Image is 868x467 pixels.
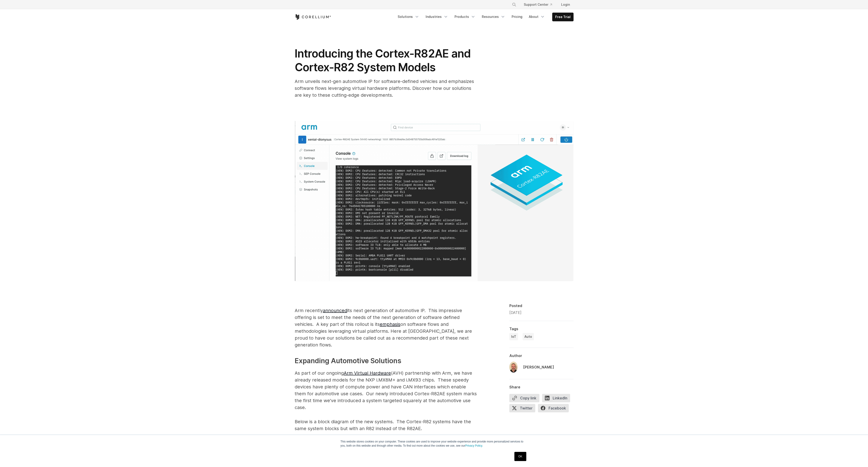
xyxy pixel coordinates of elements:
div: [PERSON_NAME] [523,364,554,370]
span: LinkedIn [542,394,570,402]
img: Cortex-R82AE Screenshot [295,121,574,281]
a: Twitter [509,404,538,414]
a: Arm Virtual Hardware [344,370,391,376]
a: Privacy Policy. [465,444,483,447]
a: IoT [509,333,518,340]
p: Below is a block diagram of the new systems. The Cortex-R82 systems have the same system blocks b... [295,418,478,432]
a: Solutions [395,13,422,21]
h3: Expanding Automotive Solutions [295,356,478,366]
a: Industries [423,13,451,21]
p: Arm recently its next generation of automotive IP. This impressive offering is set to meet the ne... [295,307,478,348]
button: Copy link [509,394,539,402]
span: Twitter [509,404,535,412]
button: Search [510,0,518,9]
a: emphasis [380,321,400,327]
span: [DATE] [509,310,521,315]
a: Auto [523,333,534,340]
a: Products [452,13,478,21]
p: As part of our ongoing (AVH) partnership with Arm, we have already released models for the NXP i.... [295,370,478,411]
span: IoT [511,334,516,339]
a: Support Center [520,0,556,9]
a: Login [557,0,574,9]
div: Navigation Menu [395,13,574,21]
a: OK [514,452,526,461]
div: Tags [509,327,574,331]
a: Pricing [509,13,525,21]
a: Corellium Home [295,14,331,20]
a: Free Trial [552,13,573,21]
a: Facebook [538,404,571,414]
span: Arm unveils next-gen automotive IP for software-defined vehicles and emphasizes software flows le... [295,79,474,98]
span: Facebook [538,404,569,412]
a: About [526,13,548,21]
a: Resources [479,13,508,21]
p: This website stores cookies on your computer. These cookies are used to improve your website expe... [341,440,528,448]
div: Share [509,385,574,389]
div: Navigation Menu [506,0,574,9]
div: Posted [509,303,574,308]
span: Auto [524,334,532,339]
span: Introducing the Cortex-R82AE and Cortex-R82 System Models [295,47,471,74]
div: Author [509,353,574,358]
a: LinkedIn [542,394,573,404]
img: Bill Neifert [509,362,518,373]
a: announced [323,308,347,313]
